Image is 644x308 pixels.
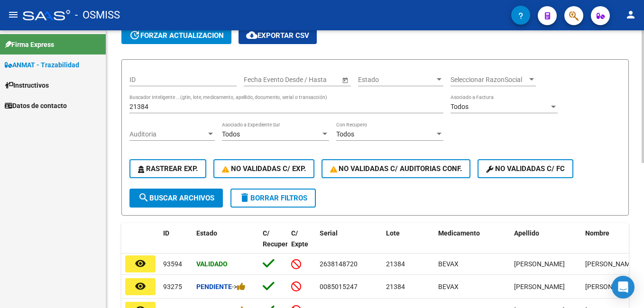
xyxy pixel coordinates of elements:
button: forzar actualizacion [121,27,231,44]
mat-icon: remove_red_eye [135,281,146,292]
span: 21384 [386,283,405,290]
span: 2638148720 [320,260,358,268]
span: Estado [196,229,217,237]
span: No Validadas c/ Exp. [222,164,306,173]
input: Start date [244,76,273,84]
span: Estado [358,76,435,84]
span: ANMAT - Trazabilidad [5,60,79,70]
span: 0085015247 [320,283,358,290]
mat-icon: search [138,192,149,203]
span: -> [232,283,246,290]
button: Borrar Filtros [230,189,316,208]
span: [PERSON_NAME] [585,260,636,268]
span: [PERSON_NAME] [514,260,565,268]
mat-icon: person [625,9,636,20]
button: Open calendar [340,75,350,85]
datatable-header-cell: C/ Recupero [259,223,287,265]
span: Todos [222,130,240,138]
strong: Pendiente [196,283,232,290]
span: Rastrear Exp. [138,164,198,173]
span: Datos de contacto [5,100,67,111]
span: [PERSON_NAME] [514,283,565,290]
span: Todos [336,130,354,138]
span: Instructivos [5,80,49,91]
button: No Validadas c/ Exp. [213,159,314,178]
datatable-header-cell: ID [159,223,193,265]
span: Exportar CSV [246,31,309,40]
span: Nombre [585,229,609,237]
span: Todos [451,103,469,110]
span: 93275 [163,283,182,290]
button: No validadas c/ FC [478,159,573,178]
mat-icon: cloud_download [246,29,258,41]
span: Medicamento [438,229,480,237]
mat-icon: remove_red_eye [135,258,146,269]
span: C/ Expte [291,229,308,248]
div: Open Intercom Messenger [612,276,635,299]
span: No validadas c/ FC [486,164,565,173]
datatable-header-cell: Apellido [510,223,581,265]
datatable-header-cell: Lote [382,223,434,265]
span: ID [163,229,169,237]
datatable-header-cell: Medicamento [434,223,510,265]
span: 93594 [163,260,182,268]
span: Apellido [514,229,539,237]
datatable-header-cell: Estado [193,223,259,265]
span: Serial [320,229,338,237]
span: Buscar Archivos [138,194,214,202]
span: Firma Express [5,39,54,50]
strong: Validado [196,260,228,268]
datatable-header-cell: C/ Expte [287,223,316,265]
span: BEVAX [438,283,459,290]
mat-icon: delete [239,192,250,203]
span: Borrar Filtros [239,194,307,202]
span: [PERSON_NAME] [585,283,636,290]
span: Seleccionar RazonSocial [451,76,527,84]
datatable-header-cell: Serial [316,223,382,265]
button: Exportar CSV [239,27,317,44]
span: BEVAX [438,260,459,268]
button: Buscar Archivos [129,189,223,208]
span: Auditoria [129,130,206,138]
span: - OSMISS [75,5,120,26]
input: End date [281,76,328,84]
mat-icon: menu [8,9,19,20]
span: No Validadas c/ Auditorias Conf. [330,164,462,173]
button: No Validadas c/ Auditorias Conf. [322,159,471,178]
mat-icon: update [129,29,140,41]
span: C/ Recupero [263,229,292,248]
span: forzar actualizacion [129,31,224,40]
span: Lote [386,229,400,237]
span: 21384 [386,260,405,268]
button: Rastrear Exp. [129,159,206,178]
